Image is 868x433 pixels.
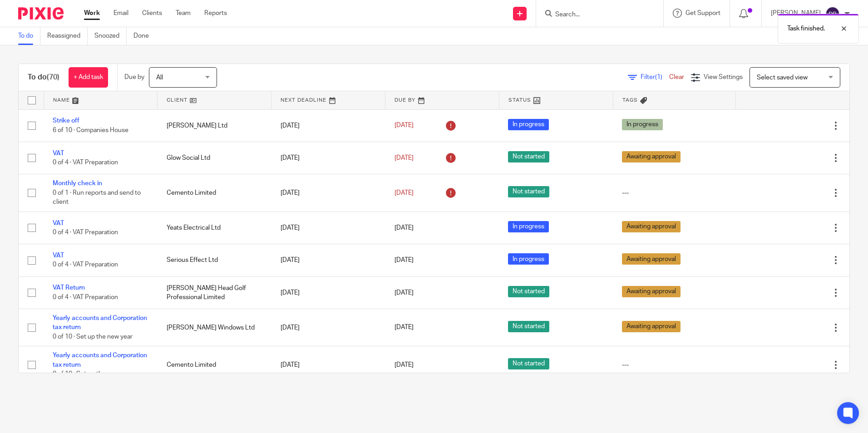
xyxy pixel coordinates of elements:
h1: To do [28,73,59,82]
td: [DATE] [271,346,385,384]
span: [DATE] [395,225,414,231]
td: Serious Effect Ltd [158,244,271,276]
a: Email [113,9,128,18]
a: + Add task [69,67,108,88]
a: Snoozed [94,27,127,45]
td: [DATE] [271,174,385,212]
span: 0 of 4 · VAT Preparation [53,229,118,236]
a: Reports [204,9,227,18]
span: [DATE] [395,290,414,296]
span: Not started [508,286,549,297]
span: In progress [622,119,663,130]
span: (70) [47,74,59,81]
span: 0 of 1 · Run reports and send to client [53,190,141,206]
a: To do [18,27,40,45]
td: [DATE] [271,276,385,309]
a: Strike off [53,118,79,124]
span: Select saved view [757,74,808,81]
span: [DATE] [395,325,414,331]
td: [PERSON_NAME] Head Golf Professional Limited [158,276,271,309]
img: Pixie [18,7,64,20]
td: [DATE] [271,309,385,346]
a: Team [176,9,191,18]
span: Awaiting approval [622,321,681,332]
img: svg%3E [825,6,840,21]
span: Not started [508,151,549,162]
span: In progress [508,221,549,232]
td: [PERSON_NAME] Ltd [158,109,271,142]
td: [DATE] [271,109,385,142]
span: All [156,74,163,81]
td: [DATE] [271,212,385,244]
span: Awaiting approval [622,286,681,297]
span: 0 of 4 · VAT Preparation [53,294,118,300]
span: 6 of 10 · Companies House [53,127,128,133]
span: [DATE] [395,257,414,263]
a: Yearly accounts and Corporation tax return [53,315,147,330]
a: Clients [142,9,162,18]
span: View Settings [704,74,743,80]
span: [DATE] [395,190,414,196]
a: Work [84,9,100,18]
div: --- [622,360,726,369]
span: Tags [622,98,638,103]
a: VAT [53,220,64,226]
span: 0 of 4 · VAT Preparation [53,262,118,268]
span: Awaiting approval [622,221,681,232]
span: Not started [508,321,549,332]
span: Awaiting approval [622,253,681,265]
a: VAT [53,252,64,259]
td: [DATE] [271,142,385,174]
span: [DATE] [395,155,414,161]
span: [DATE] [395,362,414,368]
td: Cemento Limited [158,346,271,384]
span: 0 of 10 · Set up the new year [53,334,133,340]
p: Task finished. [787,24,825,33]
a: Monthly check in [53,180,102,187]
span: [DATE] [395,123,414,129]
td: Cemento Limited [158,174,271,212]
a: Clear [669,74,684,80]
a: VAT Return [53,285,85,291]
span: In progress [508,253,549,265]
span: Filter [641,74,669,80]
span: 0 of 10 · Set up the new year [53,371,133,377]
td: [DATE] [271,244,385,276]
span: Awaiting approval [622,151,681,162]
td: Yeats Electrical Ltd [158,212,271,244]
span: Not started [508,186,549,197]
a: VAT [53,150,64,157]
span: 0 of 4 · VAT Preparation [53,159,118,166]
a: Reassigned [47,27,88,45]
span: In progress [508,119,549,130]
span: Not started [508,358,549,369]
div: --- [622,188,726,197]
span: (1) [655,74,662,80]
a: Yearly accounts and Corporation tax return [53,352,147,368]
a: Done [133,27,156,45]
p: Due by [124,73,144,82]
td: [PERSON_NAME] Windows Ltd [158,309,271,346]
td: Glow Social Ltd [158,142,271,174]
